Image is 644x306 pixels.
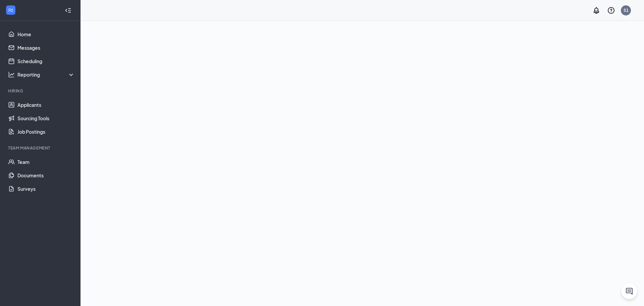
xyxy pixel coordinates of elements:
[17,155,75,169] a: Team
[8,71,15,78] svg: Analysis
[17,71,75,78] div: Reporting
[7,7,14,13] svg: WorkstreamLogo
[17,41,75,54] a: Messages
[17,169,75,182] a: Documents
[65,7,71,14] svg: Collapse
[17,28,75,41] a: Home
[624,7,629,13] div: S1
[8,88,73,94] div: Hiring
[17,98,75,112] a: Applicants
[17,182,75,195] a: Surveys
[592,6,600,14] svg: Notifications
[621,283,637,299] button: ChatActive
[8,145,73,151] div: Team Management
[625,287,633,295] svg: ChatActive
[17,125,75,138] a: Job Postings
[17,112,75,125] a: Sourcing Tools
[17,54,75,68] a: Scheduling
[607,6,615,14] svg: QuestionInfo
